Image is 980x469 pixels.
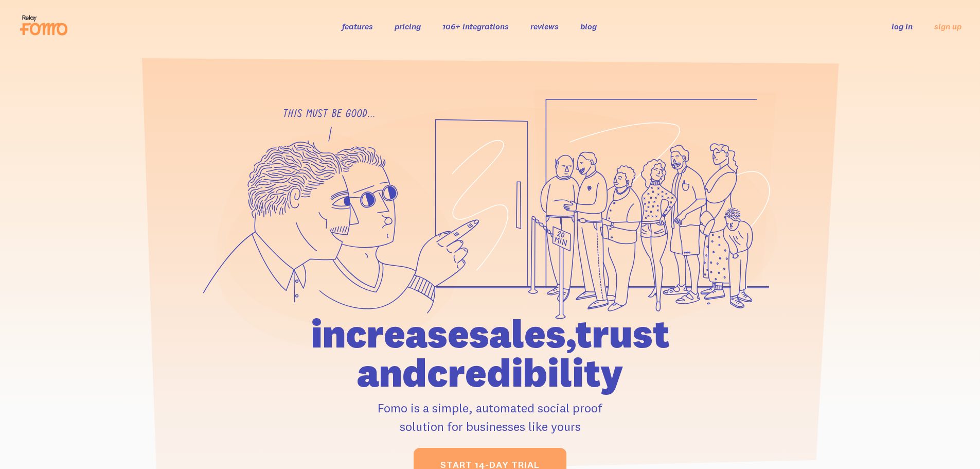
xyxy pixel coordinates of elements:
a: reviews [530,21,559,31]
h1: increase sales, trust and credibility [252,314,728,392]
a: features [342,21,373,31]
a: log in [892,21,913,31]
a: sign up [934,21,961,32]
a: 106+ integrations [442,21,509,31]
a: pricing [395,21,421,31]
p: Fomo is a simple, automated social proof solution for businesses like yours [252,398,728,436]
a: blog [580,21,597,31]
